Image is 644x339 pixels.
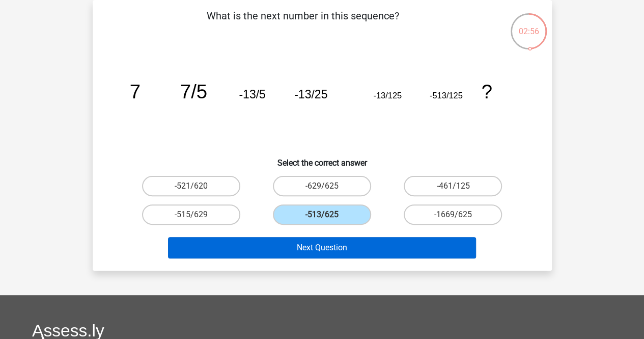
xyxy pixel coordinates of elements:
label: -1669/625 [404,204,502,225]
tspan: ? [481,81,492,102]
label: -513/625 [273,204,371,225]
button: Next Question [168,237,476,258]
tspan: -13/5 [239,88,265,101]
label: -521/620 [142,176,240,196]
tspan: 7/5 [180,81,207,102]
tspan: -13/25 [294,88,327,101]
div: 02:56 [510,12,548,38]
label: -629/625 [273,176,371,196]
tspan: -513/125 [429,91,462,100]
label: -461/125 [404,176,502,196]
tspan: -13/125 [373,91,402,100]
p: What is the next number in this sequence? [109,8,497,39]
h6: Select the correct answer [109,150,536,168]
label: -515/629 [142,204,240,225]
tspan: 7 [129,81,140,102]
